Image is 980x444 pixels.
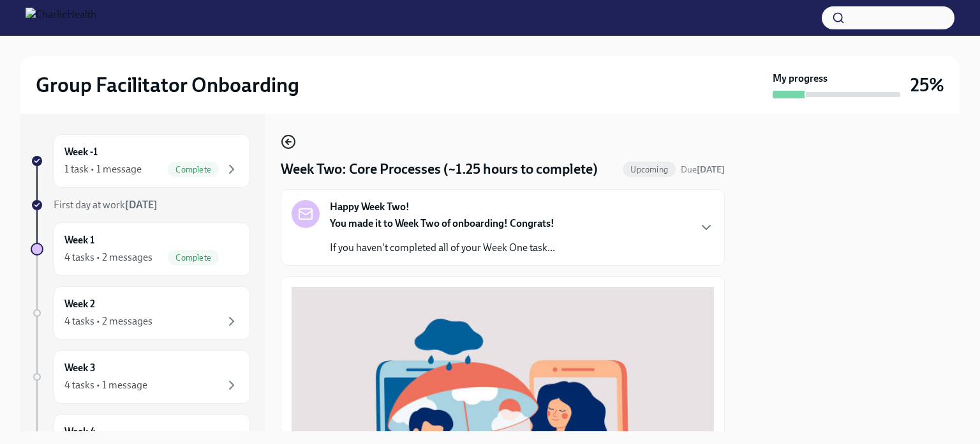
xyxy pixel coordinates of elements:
div: 4 tasks • 1 message [64,378,147,392]
a: Week -11 task • 1 messageComplete [31,134,250,188]
h6: Week 3 [64,361,96,375]
span: September 1st, 2025 10:00 [681,164,725,176]
h2: Group Facilitator Onboarding [36,72,299,98]
h6: Week -1 [64,145,98,159]
span: Upcoming [623,165,676,174]
h6: Week 4 [64,425,96,439]
span: Complete [168,253,219,263]
strong: Happy Week Two! [330,200,410,214]
h6: Week 1 [64,233,94,247]
strong: [DATE] [697,164,725,175]
a: Week 14 tasks • 2 messagesComplete [31,222,250,276]
a: First day at work[DATE] [31,198,250,212]
a: Week 34 tasks • 1 message [31,350,250,404]
div: 4 tasks • 2 messages [64,314,152,328]
h6: Week 2 [64,297,95,311]
strong: You made it to Week Two of onboarding! Congrats! [330,217,554,229]
strong: [DATE] [125,199,158,211]
div: 1 task • 1 message [64,162,142,176]
strong: My progress [773,72,828,86]
a: Week 24 tasks • 2 messages [31,286,250,340]
img: CharlieHealth [26,8,96,28]
h4: Week Two: Core Processes (~1.25 hours to complete) [281,160,598,179]
span: Complete [168,165,219,174]
span: First day at work [54,199,158,211]
div: 4 tasks • 2 messages [64,250,152,264]
span: Due [681,164,725,175]
p: If you haven't completed all of your Week One task... [330,241,555,255]
h3: 25% [910,73,944,96]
